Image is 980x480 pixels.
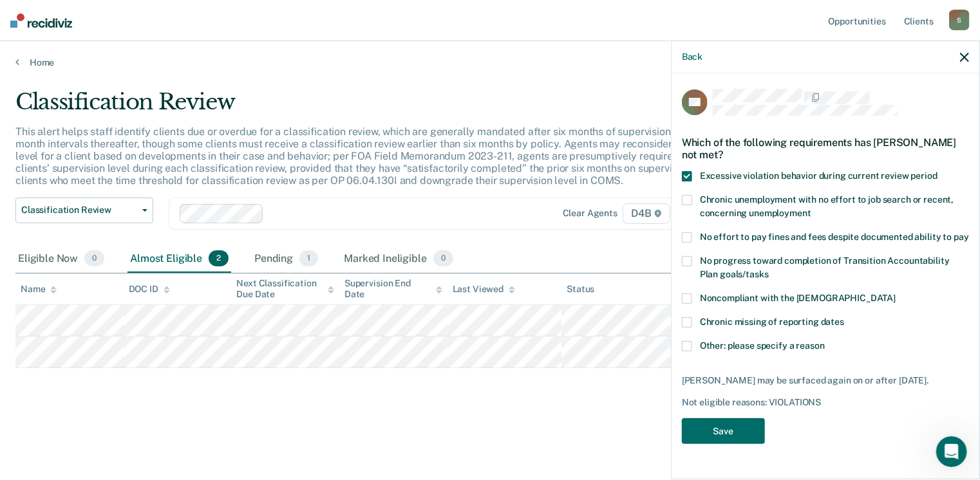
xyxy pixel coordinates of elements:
span: D4B [623,203,670,224]
span: Classification Review [21,205,137,216]
div: Eligible Now [15,245,107,273]
div: Not eligible reasons: VIOLATIONS [682,397,969,408]
span: 0 [84,250,104,267]
div: DOC ID [129,284,170,295]
div: Next Classification Due Date [236,278,334,300]
iframe: Intercom live chat [936,436,967,467]
span: Chronic unemployment with no effort to job search or recent, concerning unemployment [700,194,954,218]
div: Clear agents [563,208,617,219]
span: 0 [433,250,453,267]
button: Save [682,418,765,445]
span: 1 [299,250,318,267]
p: This alert helps staff identify clients due or overdue for a classification review, which are gen... [15,125,747,187]
div: Supervision End Date [344,278,442,300]
div: Last Viewed [453,284,515,295]
span: Other: please specify a reason [700,340,825,351]
div: S [949,10,970,30]
div: Marked Ineligible [341,245,456,273]
span: No progress toward completion of Transition Accountability Plan goals/tasks [700,255,950,279]
span: Excessive violation behavior during current review period [700,171,938,181]
span: Chronic missing of reporting dates [700,317,844,327]
span: Noncompliant with the [DEMOGRAPHIC_DATA] [700,293,896,303]
span: No effort to pay fines and fees despite documented ability to pay [700,232,969,242]
div: Name [21,284,57,295]
div: [PERSON_NAME] may be surfaced again on or after [DATE]. [682,375,969,386]
span: 2 [209,250,229,267]
button: Back [682,51,702,62]
div: Almost Eligible [127,245,231,273]
img: Recidiviz [10,14,72,28]
div: Classification Review [15,89,751,125]
div: Pending [252,245,321,273]
div: Status [567,284,594,295]
a: Home [15,57,965,68]
div: Which of the following requirements has [PERSON_NAME] not met? [682,126,969,171]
